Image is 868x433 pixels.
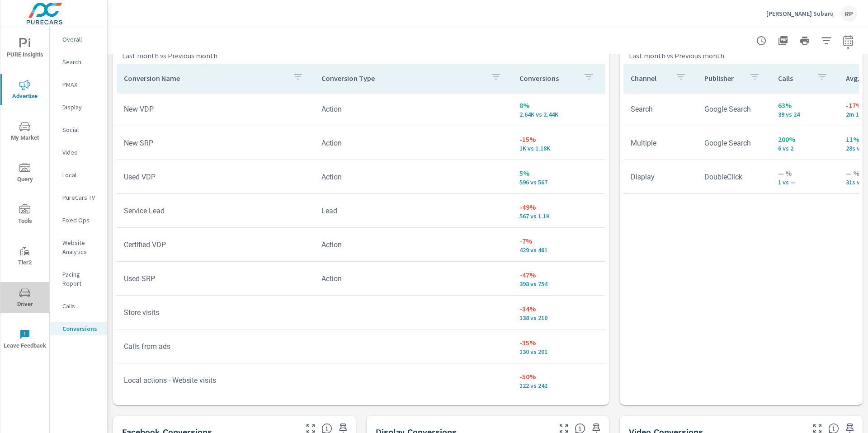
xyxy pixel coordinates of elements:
button: Select Date Range [839,32,857,50]
td: Action [314,233,512,256]
p: Calls [778,74,810,83]
p: 6 vs 2 [778,145,831,152]
p: 8% [519,100,598,111]
p: — % [778,168,831,179]
span: Driver [3,287,47,310]
span: Tools [3,204,47,226]
div: RP [841,5,857,22]
p: Video [62,148,100,157]
p: Search [62,57,100,66]
td: Store visits [117,301,314,324]
td: Google Search [697,132,771,155]
div: Overall [50,33,107,46]
div: Website Analytics [50,236,107,259]
td: Lead [314,199,512,222]
td: Used SRP [117,267,314,290]
p: 567 vs 1,101 [519,212,598,220]
button: Apply Filters [817,32,835,50]
p: 63% [778,100,831,111]
p: Overall [62,35,100,44]
p: Conversions [62,324,100,333]
p: 398 vs 754 [519,280,598,287]
td: DoubleClick [697,165,771,188]
span: PURE Insights [3,38,47,60]
p: Conversion Name [124,74,285,83]
p: 200% [778,134,831,145]
div: Pacing Report [50,268,107,290]
p: -47% [519,269,598,280]
p: -7% [519,235,598,246]
p: -50% [519,371,598,382]
p: Pacing Report [62,270,100,288]
td: Action [314,267,512,290]
p: 130 vs 201 [519,348,598,355]
p: -35% [519,337,598,348]
div: Search [50,55,107,69]
p: Local [62,170,100,179]
p: [PERSON_NAME] Subaru [766,9,834,18]
td: Service Lead [117,199,314,222]
p: 138 vs 210 [519,314,598,321]
p: Last month vs Previous month [122,50,217,61]
button: "Export Report to PDF" [774,32,792,50]
td: Display [623,165,697,188]
td: Search [623,98,697,121]
span: Leave Feedback [3,329,47,351]
td: Google Search [697,98,771,121]
p: -15% [519,134,598,145]
p: Social [62,125,100,134]
div: Fixed Ops [50,213,107,227]
button: Print Report [796,32,814,50]
div: PMAX [50,78,107,91]
p: 39 vs 24 [778,111,831,118]
td: Action [314,98,512,121]
div: Video [50,146,107,159]
p: PureCars TV [62,193,100,202]
p: Fixed Ops [62,216,100,225]
td: Action [314,132,512,155]
p: Channel [631,74,668,83]
td: New SRP [117,132,314,155]
span: Tier2 [3,246,47,268]
p: 5% [519,168,598,179]
td: Calls from ads [117,335,314,358]
td: Local actions - Website visits [117,369,314,392]
div: Display [50,100,107,114]
p: PMAX [62,80,100,89]
span: My Market [3,121,47,143]
td: Multiple [623,132,697,155]
span: Query [3,163,47,185]
p: 122 vs 242 [519,382,598,389]
p: 429 vs 461 [519,246,598,254]
td: New VDP [117,98,314,121]
span: Advertise [3,80,47,102]
p: 1 vs — [778,179,831,186]
td: Used VDP [117,165,314,188]
p: -34% [519,303,598,314]
td: Certified VDP [117,233,314,256]
p: Conversion Type [321,74,483,83]
p: 596 vs 567 [519,179,598,186]
p: -49% [519,202,598,212]
div: PureCars TV [50,191,107,204]
td: Action [314,165,512,188]
div: Local [50,168,107,182]
p: Website Analytics [62,238,100,256]
p: 1,001 vs 1,176 [519,145,598,152]
div: nav menu [0,27,49,360]
p: Calls [62,301,100,311]
p: 2,643 vs 2,436 [519,111,598,118]
div: Calls [50,299,107,313]
div: Social [50,123,107,136]
p: Conversions [519,74,576,83]
p: Display [62,103,100,112]
p: Last month vs Previous month [629,50,724,61]
p: Publisher [704,74,742,83]
div: Conversions [50,322,107,335]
